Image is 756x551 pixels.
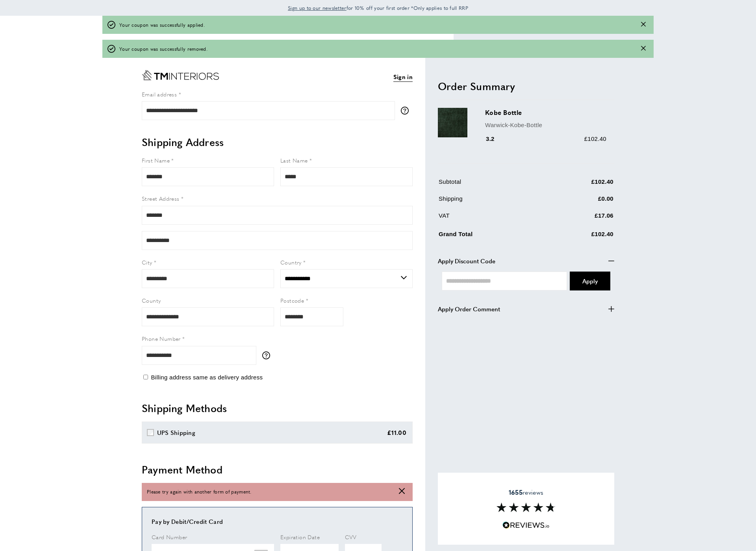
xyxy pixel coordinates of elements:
td: £102.40 [545,177,614,192]
span: Country [280,258,302,266]
span: Last Name [280,156,308,164]
span: City [142,258,152,266]
button: More information [401,107,413,115]
span: Expiration Date [280,533,320,541]
h2: Shipping Methods [142,401,413,415]
div: Pay by Debit/Credit Card [152,517,403,526]
td: £17.06 [545,211,614,226]
button: More information [262,351,274,359]
span: County [142,296,161,304]
span: Card Number [152,533,187,541]
span: £102.40 [584,135,606,142]
a: Sign in [393,72,413,82]
a: Go to Home page [142,70,219,80]
img: Kobe Bottle [438,108,467,137]
p: Warwick-Kobe-Bottle [485,120,606,130]
span: Your coupon was successfully applied. [119,21,205,29]
span: CVV [345,533,357,541]
button: Apply Coupon [570,272,610,290]
h2: Payment Method [142,462,413,477]
span: Apply Order Comment [438,304,500,314]
span: Billing address same as delivery address [151,374,263,381]
td: £0.00 [545,194,614,209]
span: reviews [509,488,543,496]
div: UPS Shipping [157,428,196,437]
span: Apply Discount Code [438,256,495,266]
td: £102.40 [545,228,614,245]
div: £11.00 [387,428,406,437]
td: Grand Total [439,228,544,245]
span: Email address [142,90,177,98]
span: Apply Coupon [582,277,598,285]
h3: Kobe Bottle [485,108,606,117]
span: Sign up to our newsletter [288,4,346,11]
div: 3.2 [485,134,506,144]
input: Billing address same as delivery address [143,375,148,379]
span: Postcode [280,296,304,304]
a: Sign up to our newsletter [288,4,346,12]
td: VAT [439,211,544,226]
span: for 10% off your first order *Only applies to full RRP [288,4,468,11]
strong: 1655 [509,487,523,496]
td: Shipping [439,194,544,209]
img: Reviews.io 5 stars [502,521,550,529]
span: Please try again with another form of payment. [147,488,252,496]
button: Close message [641,45,646,53]
img: Reviews section [497,503,556,512]
span: Your coupon was successfully removed. [119,45,208,53]
span: Phone Number [142,335,181,342]
button: Close message [641,21,646,29]
span: Street Address [142,194,180,202]
span: First Name [142,156,170,164]
td: Subtotal [439,177,544,192]
h2: Order Summary [438,79,614,93]
h2: Shipping Address [142,135,413,149]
